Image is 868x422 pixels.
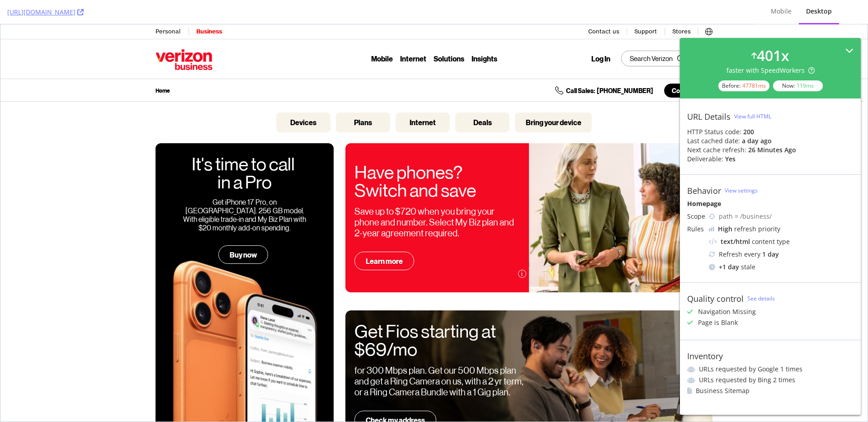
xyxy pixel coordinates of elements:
[354,340,528,373] p: for 300 Mbps plan. Get our 500 Mbps plan and get a Ring Camera on us, with a 2 yr term, or a Ring...
[354,227,414,246] a: Hero tiles :Right col:Have phones Switch and:Learn more
[709,227,714,231] img: cRr4yx4cyByr8BeLxltRlzBPIAAAAAElFTkSuQmCC
[687,375,854,384] li: URLs requested by Bing 2 times
[687,386,854,395] li: Business Sitemap
[718,225,780,234] div: refresh priority
[734,109,771,124] button: View full HTML
[687,155,723,164] div: Deliverable:
[698,307,756,316] div: Navigation Missing
[591,24,610,40] a: Log In
[335,88,390,108] a: Plans
[709,237,854,246] div: content type
[471,30,497,40] button: Insights Menu
[747,295,775,302] a: See details
[178,173,311,207] p: Get iPhone 17 Pro, on [GEOGRAPHIC_DATA]. 256 GB model. With eligible trade-in and My Biz Plan wit...
[7,8,84,17] a: [URL][DOMAIN_NAME]
[687,127,854,136] div: HTTP Status code:
[184,130,304,166] h1: It's time to call in a Pro
[687,186,721,196] div: Behavior
[354,297,499,333] h2: Get Fios starting at $69/mo
[687,136,740,145] div: Last cached date:
[718,225,732,234] div: High
[698,24,717,44] button: Cart Icon
[276,88,330,108] a: Devices
[354,386,436,405] a: fios available:Check my address
[701,396,709,404] fieldset: Tool tip
[514,88,591,108] a: Bring your device
[687,212,705,221] div: Scope
[155,63,170,70] a: Home
[742,136,772,145] div: a day ago
[734,113,771,120] div: View full HTML
[354,181,519,214] p: Save up to $720 when you bring your phone and number. Select My Biz plan and 2-year agreement req...
[354,138,492,174] h4: Have phones? Switch and save
[797,82,814,89] div: 119 ms
[718,80,769,91] div: Before:
[687,199,854,208] div: Homepage
[400,30,426,40] button: Internet Menu List
[698,318,738,327] div: Page is Blank
[726,66,815,75] div: faster with SpeedWorkers
[687,351,723,361] div: Inventory
[771,7,792,16] div: Mobile
[757,45,789,66] div: 401 x
[555,60,653,73] a: [PHONE_NUMBER]
[687,145,746,155] div: Next cache refresh:
[742,82,766,89] div: 47781 ms
[709,263,854,272] div: stale
[433,30,464,40] button: Solutions Menu
[743,127,754,136] strong: 200
[371,30,392,40] button: Mobile Menu List
[155,25,212,46] a: Verizon Business
[725,187,758,194] a: View settings
[621,26,692,42] button: Search Verizon
[664,59,718,73] a: Contact sales
[725,155,736,164] div: Yes
[395,88,449,108] a: Internet
[671,62,711,70] span: Contact sales
[806,7,832,16] div: Desktop
[596,62,653,70] span: [PHONE_NUMBER]
[455,88,509,108] a: Deals
[762,250,779,259] div: 1 day
[687,225,705,234] div: Rules
[698,37,717,46] a: Cart Icon
[687,112,731,122] div: URL Details
[687,365,854,374] li: URLs requested by Google 1 times
[687,294,744,304] div: Quality control
[773,80,823,91] div: Now:
[748,145,796,155] div: 26 minutes ago
[719,212,854,221] div: path = /business/
[218,221,268,239] a: Hero tiles :It's time to call in a Pro:Buy now
[709,250,854,259] div: Refresh every
[719,263,739,272] div: + 1 day
[518,245,526,253] fieldset: Tool tip
[155,62,170,70] ul: Breadcrumb
[721,237,750,246] div: text/html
